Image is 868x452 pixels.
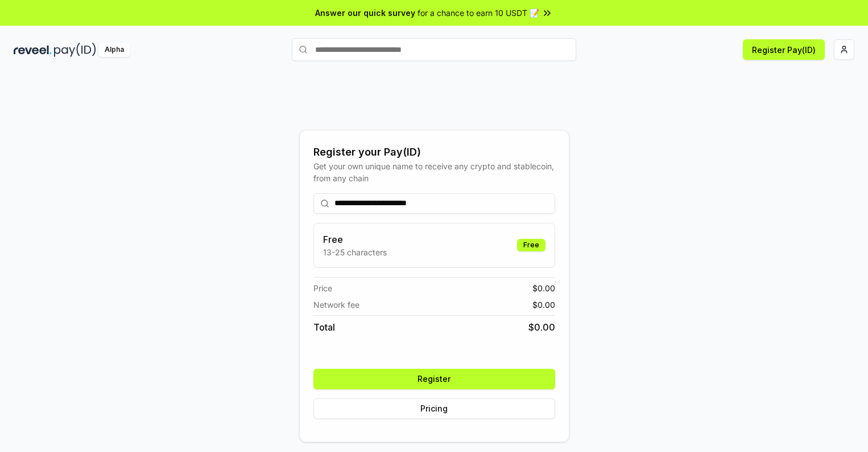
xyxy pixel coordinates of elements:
[313,299,359,311] span: Network fee
[313,320,335,334] span: Total
[313,398,555,419] button: Pricing
[98,43,130,57] div: Alpha
[528,320,555,334] span: $ 0.00
[517,239,545,251] div: Free
[418,7,539,19] span: for a chance to earn 10 USDT 📝
[532,299,555,311] span: $ 0.00
[743,39,825,60] button: Register Pay(ID)
[14,43,52,57] img: reveel_dark
[323,233,387,246] h3: Free
[315,7,415,19] span: Answer our quick survey
[313,282,332,294] span: Price
[313,144,555,160] div: Register your Pay(ID)
[532,282,555,294] span: $ 0.00
[313,369,555,389] button: Register
[54,43,96,57] img: pay_id
[323,246,387,258] p: 13-25 characters
[313,160,555,184] div: Get your own unique name to receive any crypto and stablecoin, from any chain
